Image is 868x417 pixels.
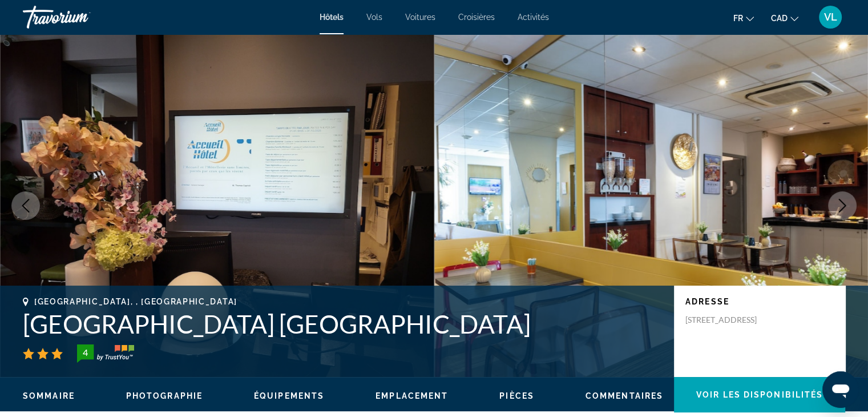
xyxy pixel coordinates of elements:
[320,13,344,22] a: Hôtels
[376,391,448,401] button: Emplacement
[822,371,859,408] iframe: Bouton de lancement de la fenêtre de messagerie
[828,191,857,220] button: Next image
[685,315,777,325] p: [STREET_ADDRESS]
[366,13,382,22] a: Vols
[824,11,837,23] span: VL
[674,377,845,412] button: Voir les disponibilités
[733,10,754,26] button: Change language
[771,14,788,23] span: CAD
[126,391,203,401] button: Photographie
[815,5,845,29] button: User Menu
[74,346,96,359] div: 4
[23,2,137,32] a: Travorium
[733,14,743,23] span: fr
[23,309,663,339] h1: [GEOGRAPHIC_DATA] [GEOGRAPHIC_DATA]
[586,391,663,401] button: Commentaires
[23,391,75,401] button: Sommaire
[34,297,237,306] span: [GEOGRAPHIC_DATA], , [GEOGRAPHIC_DATA]
[77,344,134,363] img: trustyou-badge-hor.svg
[11,191,40,220] button: Previous image
[499,391,534,401] button: Pièces
[458,13,495,22] a: Croisières
[254,391,324,401] button: Équipements
[771,10,798,26] button: Change currency
[518,13,549,22] a: Activités
[405,13,435,22] a: Voitures
[685,297,834,306] p: Adresse
[696,390,823,399] span: Voir les disponibilités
